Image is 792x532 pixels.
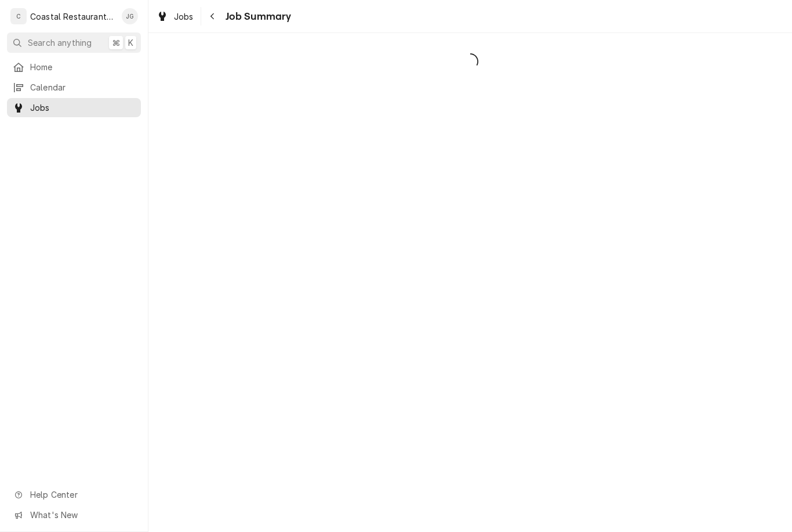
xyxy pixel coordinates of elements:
[112,37,120,49] span: ⌘
[7,57,141,77] a: Home
[7,505,141,524] a: Go to What's New
[30,61,135,73] span: Home
[128,37,133,49] span: K
[30,509,134,521] span: What's New
[7,485,141,504] a: Go to Help Center
[7,98,141,117] a: Jobs
[28,37,92,49] span: Search anything
[30,488,134,501] span: Help Center
[30,102,135,114] span: Jobs
[7,32,141,53] button: Search anything⌘K
[30,10,115,23] div: Coastal Restaurant Repair
[10,8,27,24] div: C
[222,9,292,24] span: Job Summary
[148,49,792,74] span: Loading...
[174,10,194,23] span: Jobs
[30,81,135,93] span: Calendar
[204,7,222,26] button: Navigate back
[152,7,198,26] a: Jobs
[122,8,138,24] div: James Gatton's Avatar
[7,78,141,97] a: Calendar
[122,8,138,24] div: JG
